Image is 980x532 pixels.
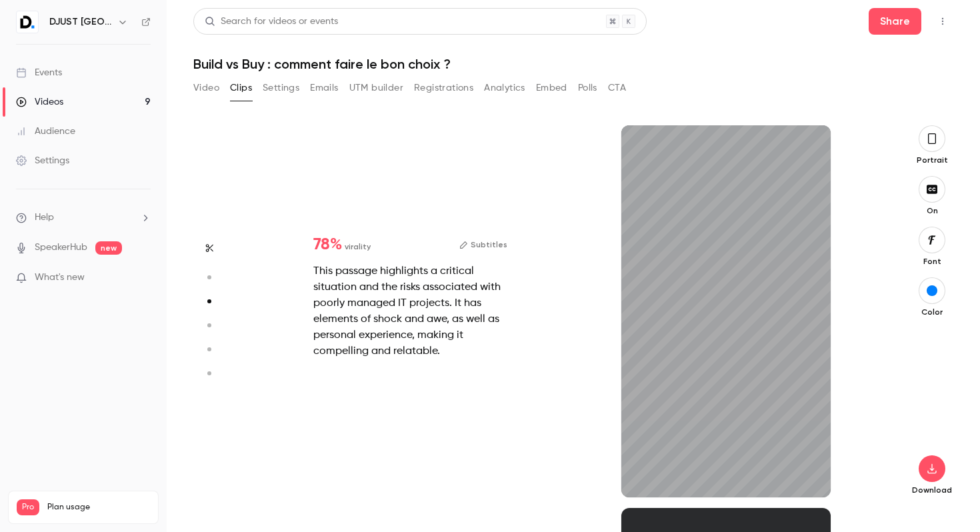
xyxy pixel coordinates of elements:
p: Portrait [911,155,953,165]
span: Plan usage [47,502,150,513]
button: Emails [310,77,338,99]
button: UTM builder [349,77,403,99]
span: virality [345,241,371,253]
button: Subtitles [459,237,507,253]
div: Events [16,66,62,79]
li: help-dropdown-opener [16,211,151,225]
p: Font [911,256,953,267]
button: Clips [230,77,252,99]
h1: Build vs Buy : comment faire le bon choix ? [193,56,953,72]
span: What's new [35,271,85,285]
button: Settings [263,77,299,99]
iframe: Noticeable Trigger [135,272,151,284]
button: Top Bar Actions [932,11,953,32]
span: Help [35,211,54,225]
div: Settings [16,154,69,167]
button: Video [193,77,219,99]
button: Registrations [414,77,473,99]
div: Search for videos or events [205,15,338,29]
span: Pro [17,499,39,515]
div: Videos [16,95,63,109]
button: CTA [608,77,626,99]
span: 78 % [313,237,342,253]
h6: DJUST [GEOGRAPHIC_DATA] [49,15,112,29]
button: Share [869,8,921,35]
p: Download [911,485,953,495]
button: Analytics [484,77,525,99]
p: Color [911,307,953,317]
button: Embed [536,77,567,99]
span: new [95,241,122,255]
div: Audience [16,125,75,138]
img: DJUST France [17,11,38,33]
button: Polls [578,77,597,99]
p: On [911,205,953,216]
a: SpeakerHub [35,241,87,255]
div: This passage highlights a critical situation and the risks associated with poorly managed IT proj... [313,263,507,359]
